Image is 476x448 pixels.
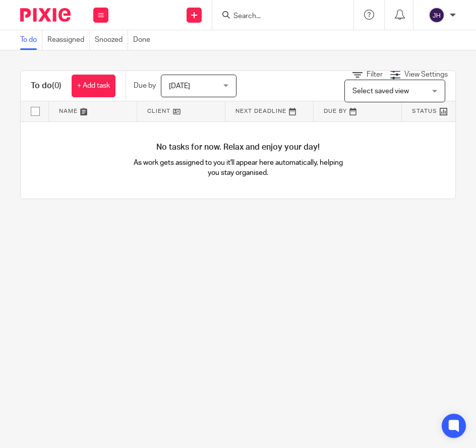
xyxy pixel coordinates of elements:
[20,8,71,22] img: Pixie
[404,71,448,78] span: View Settings
[429,7,445,23] img: svg%3E
[20,30,42,50] a: To do
[95,30,128,50] a: Snoozed
[134,81,156,91] p: Due by
[232,12,323,21] input: Search
[133,30,155,50] a: Done
[31,81,62,91] h1: To do
[52,82,62,90] span: (0)
[21,142,455,153] h4: No tasks for now. Relax and enjoy your day!
[72,75,115,97] a: + Add task
[47,30,90,50] a: Reassigned
[352,88,409,95] span: Select saved view
[130,158,347,178] p: As work gets assigned to you it'll appear here automatically, helping you stay organised.
[367,71,383,78] span: Filter
[169,83,190,90] span: [DATE]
